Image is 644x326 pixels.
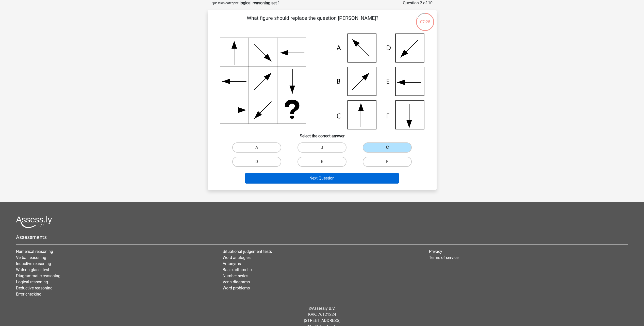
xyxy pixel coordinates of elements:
a: Numerical reasoning [16,249,53,254]
a: Error checking [16,292,41,297]
a: Antonyms [223,261,241,266]
a: Logical reasoning [16,280,48,284]
p: What figure should replace the question [PERSON_NAME]? [216,14,409,29]
label: C [363,142,412,153]
label: F [363,157,412,167]
div: 07:28 [416,12,435,25]
a: Deductive reasoning [16,286,53,290]
h5: Assessments [16,234,628,240]
label: B [298,142,346,153]
a: Privacy [429,249,442,254]
strong: logical reasoning set 1 [240,1,280,5]
a: Situational judgement tests [223,249,272,254]
button: Next Question [245,173,399,184]
a: Terms of service [429,255,458,260]
h6: Select the correct answer [216,129,428,138]
a: Diagrammatic reasoning [16,273,60,278]
a: Assessly B.V. [312,306,335,311]
a: Venn diagrams [223,280,250,284]
small: Question category: [212,1,239,5]
a: Word problems [223,286,250,290]
label: A [232,142,281,153]
a: Number series [223,273,248,278]
label: E [298,157,346,167]
label: D [232,157,281,167]
img: Assessly logo [16,216,52,228]
a: Word analogies [223,255,251,260]
a: Watson glaser test [16,267,49,272]
a: Inductive reasoning [16,261,51,266]
a: Basic arithmetic [223,267,252,272]
a: Verbal reasoning [16,255,46,260]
